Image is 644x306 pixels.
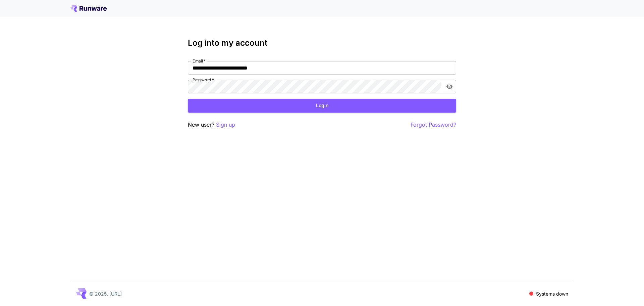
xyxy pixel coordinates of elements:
p: New user? [188,121,235,129]
button: Sign up [216,121,235,129]
button: Login [188,99,456,113]
button: toggle password visibility [443,81,455,93]
p: © 2025, [URL] [89,290,122,297]
label: Email [193,58,206,64]
label: Password [193,77,214,83]
button: Forgot Password? [411,121,456,129]
p: Systems down [536,290,568,297]
h3: Log into my account [188,38,456,48]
